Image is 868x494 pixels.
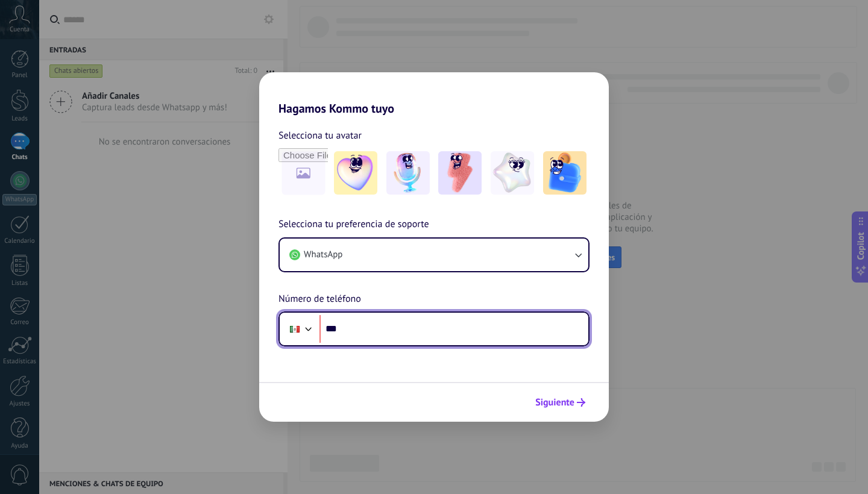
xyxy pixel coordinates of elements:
button: WhatsApp [280,239,588,271]
span: Selecciona tu preferencia de soporte [278,217,429,233]
span: WhatsApp [304,249,342,261]
div: Mexico: + 52 [283,316,306,342]
span: Número de teléfono [278,292,361,307]
img: -1.jpeg [334,151,377,195]
img: -3.jpeg [438,151,482,195]
span: Selecciona tu avatar [278,128,362,143]
h2: Hagamos Kommo tuyo [259,72,609,116]
img: -5.jpeg [543,151,587,195]
img: -4.jpeg [491,151,534,195]
img: -2.jpeg [386,151,430,195]
button: Siguiente [530,392,591,413]
span: Siguiente [535,398,574,407]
